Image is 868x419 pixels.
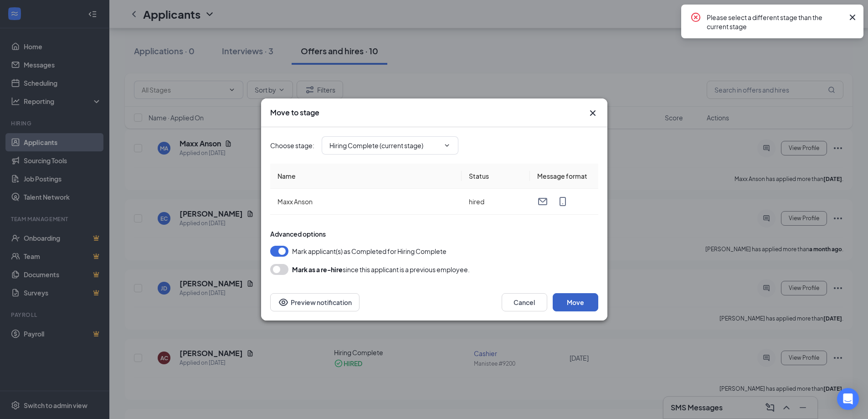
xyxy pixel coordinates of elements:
h3: Move to stage [270,108,319,118]
svg: MobileSms [557,196,568,207]
div: Please select a different stage than the current stage [707,12,843,31]
svg: CrossCircle [690,12,701,23]
span: Maxx Anson [277,197,313,206]
svg: Eye [278,297,289,308]
div: since this applicant is a previous employee. [292,264,470,275]
button: Preview notificationEye [270,293,360,311]
th: Name [270,164,462,189]
div: Open Intercom Messenger [837,388,859,410]
th: Message format [530,164,598,189]
svg: ChevronDown [443,142,451,149]
button: Move [553,293,598,311]
td: hired [462,189,530,215]
button: Cancel [502,293,547,311]
th: Status [462,164,530,189]
b: Mark as a re-hire [292,265,343,274]
div: Advanced options [270,229,598,238]
span: Mark applicant(s) as Completed for Hiring Complete [292,246,447,257]
svg: Email [537,196,548,207]
svg: Cross [847,12,858,23]
span: Choose stage : [270,140,314,150]
button: Close [587,108,598,119]
svg: Cross [587,108,598,119]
